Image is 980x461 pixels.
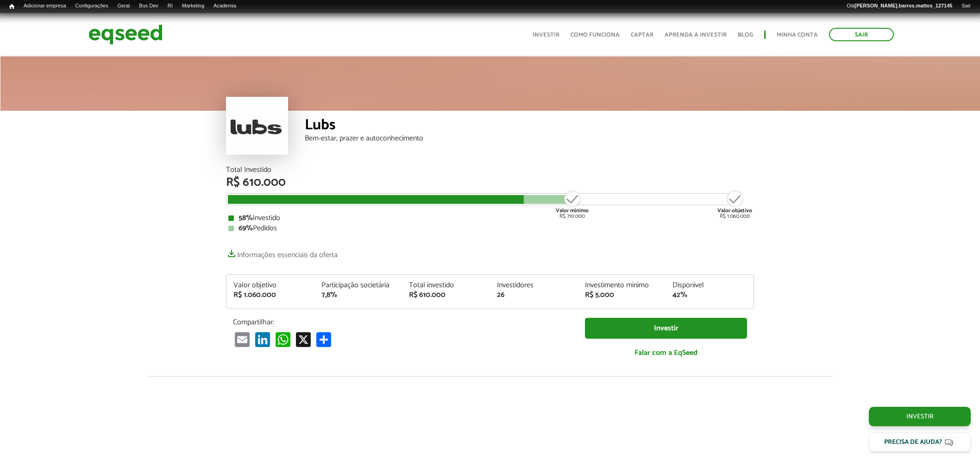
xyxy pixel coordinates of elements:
strong: Valor objetivo [717,206,752,215]
div: Total Investido [226,166,754,174]
a: LinkedIn [253,331,272,347]
a: Email [233,331,251,347]
div: Bem-estar, prazer e autoconhecimento [305,135,754,142]
a: Início [5,2,19,11]
a: Geral [113,2,134,10]
span: Início [9,3,14,10]
a: Bus Dev [134,2,163,10]
a: X [294,331,313,347]
a: Falar com a EqSeed [585,343,747,362]
div: Total investido [409,282,483,289]
div: Investidores [497,282,571,289]
div: Disponível [672,282,747,289]
div: R$ 1.060.000 [233,291,308,299]
a: Aprenda a investir [665,32,727,38]
div: 26 [497,291,571,299]
a: Configurações [71,2,113,10]
div: R$ 710.000 [555,189,590,219]
div: R$ 5.000 [585,291,659,299]
a: Compartilhar [314,331,333,347]
a: Investir [585,318,747,339]
div: Participação societária [321,282,396,289]
strong: 69% [239,222,253,234]
a: Marketing [177,2,209,10]
a: Adicionar empresa [19,2,71,10]
a: Como funciona [571,32,620,38]
div: R$ 610.000 [409,291,483,299]
a: Investir [869,407,971,426]
p: Compartilhar: [233,318,571,327]
div: 7,8% [321,291,396,299]
strong: 58% [239,212,253,224]
div: Investido [228,215,752,222]
div: R$ 1.060.000 [717,189,752,219]
strong: [PERSON_NAME].barros.mattos_127145 [854,3,952,8]
div: 42% [672,291,747,299]
div: Valor objetivo [233,282,308,289]
a: RI [163,2,177,10]
div: Pedidos [228,225,752,232]
div: Lubs [305,118,754,135]
a: Informações essenciais da oferta [226,246,338,259]
a: Academia [209,2,241,10]
strong: Valor mínimo [556,206,589,215]
a: Blog [738,32,753,38]
a: WhatsApp [274,331,292,347]
a: Sair [957,2,975,10]
img: EqSeed [88,22,163,47]
a: Sair [829,28,894,41]
a: Minha conta [777,32,818,38]
a: Captar [631,32,653,38]
div: Investimento mínimo [585,282,659,289]
div: R$ 610.000 [226,177,754,189]
a: Investir [533,32,559,38]
a: Olá[PERSON_NAME].barros.mattos_127145 [842,2,957,10]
